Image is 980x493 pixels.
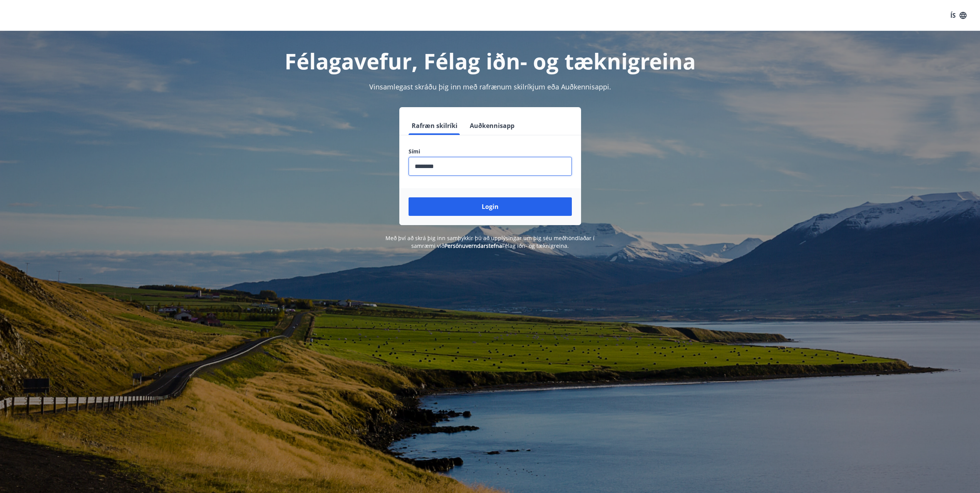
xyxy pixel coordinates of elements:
label: Sími [409,148,572,155]
span: Með því að skrá þig inn samþykkir þú að upplýsingar um þig séu meðhöndlaðar í samræmi við Félag i... [385,234,595,249]
h1: Félagavefur, Félag iðn- og tæknigreina [222,46,758,76]
span: Vinsamlegast skráðu þig inn með rafrænum skilríkjum eða Auðkennisappi. [369,82,611,91]
button: Login [409,197,572,216]
button: ÍS [946,8,971,22]
a: Persónuverndarstefna [444,242,502,249]
button: Rafræn skilríki [409,116,461,135]
button: Auðkennisapp [467,116,518,135]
